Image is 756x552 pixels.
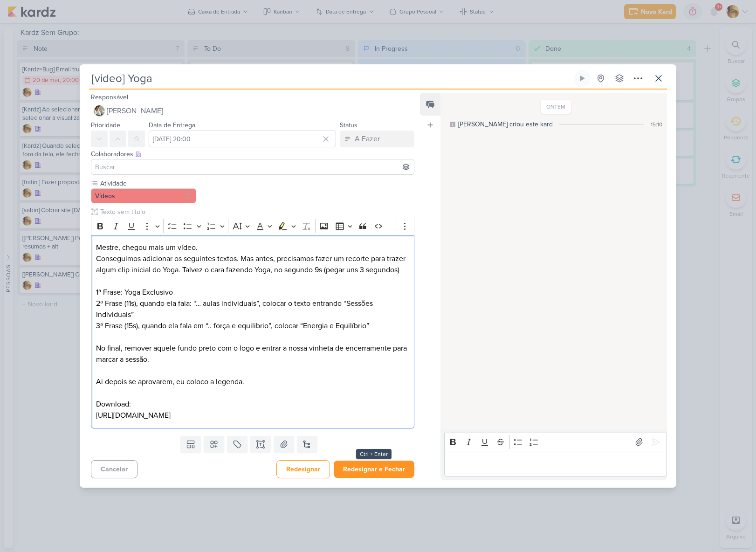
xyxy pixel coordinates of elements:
[96,320,409,331] p: 3ª Frase (15s), quando ela fala em “.. força e equilibrio”, colocar “Energia e Equilíbrio”
[458,119,553,129] div: [PERSON_NAME] criou este kard
[355,133,380,145] div: A Fazer
[578,75,586,82] div: Ligar relógio
[99,179,196,188] label: Atividade
[91,460,137,478] button: Cancelar
[340,131,414,147] button: A Fazer
[96,253,409,276] p: Conseguimos adicionar os seguintes textos. Mas antes, precisamos fazer um recorte para trazer alg...
[149,121,195,129] label: Data de Entrega
[91,93,128,101] label: Responsável
[91,103,414,119] button: [PERSON_NAME]
[96,242,409,253] p: Mestre, chegou mais um vídeo.
[444,433,667,451] div: Editor toolbar
[96,399,409,410] p: Download:
[356,449,392,459] div: Ctrl + Enter
[107,105,163,117] span: [PERSON_NAME]
[98,207,414,217] input: Texto sem título
[340,121,357,129] label: Status
[444,451,667,476] div: Editor editing area: main
[96,343,409,365] p: No final, remover aquele fundo preto com o logo e entrar a nossa vinheta de encerramente para mar...
[149,131,336,147] input: Select a date
[94,105,105,117] img: Raphael Simas
[276,460,330,478] button: Redesignar
[89,70,572,87] input: Kard Sem Título
[96,298,409,320] p: 2ª Frase (11s), quando ela fala: “… aulas individuais”, colocar o texto entrando “Sessões Individ...
[93,161,412,172] input: Buscar
[91,235,414,428] div: Editor editing area: main
[91,149,414,159] div: Colaboradores
[96,287,409,298] p: 1ª Frase: Yoga Exclusivo
[96,376,409,387] p: Ai depois se aprovarem, eu coloco a legenda.
[91,217,414,235] div: Editor toolbar
[334,461,414,478] button: Redesignar e Fechar
[91,121,120,129] label: Prioridade
[91,188,196,203] button: Vídeos
[651,120,662,129] div: 15:10
[96,410,409,421] p: [URL][DOMAIN_NAME]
